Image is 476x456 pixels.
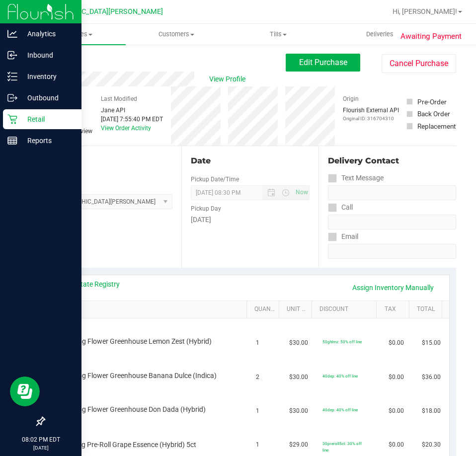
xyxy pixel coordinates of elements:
a: Total [417,305,438,313]
inline-svg: Reports [7,136,17,146]
span: $0.00 [389,440,404,450]
span: 1 [256,338,259,348]
span: 50ghlmz: 50% off line [322,339,362,344]
p: Inventory [17,71,77,82]
span: FD 3.5g Flower Greenhouse Banana Dulce (Indica) [62,371,217,380]
a: SKU [59,305,242,313]
a: Unit Price [287,305,308,313]
p: Retail [17,113,77,125]
p: Analytics [17,28,77,40]
span: 1 [256,406,259,416]
span: $15.00 [422,338,441,348]
span: $18.00 [422,406,441,416]
a: Discount [319,305,373,313]
span: FD 3.5g Flower Greenhouse Don Dada (Hybrid) [62,405,206,414]
input: Format: (999) 999-9999 [328,215,456,229]
span: $30.00 [289,373,308,382]
span: Hi, [PERSON_NAME]! [393,7,457,15]
div: Date [191,155,310,167]
span: 40dep: 40% off line [322,374,358,379]
label: Email [328,229,358,244]
a: Tills [228,24,329,45]
inline-svg: Retail [7,114,17,124]
a: Customers [126,24,228,45]
span: $0.00 [389,406,404,416]
span: $0.00 [389,373,404,382]
span: 2 [256,373,259,382]
a: Tax [385,305,405,313]
button: Edit Purchase [286,54,360,72]
div: Flourish External API [343,106,399,122]
p: 08:02 PM EDT [4,435,77,444]
div: Pre-Order [417,97,447,107]
span: $0.00 [389,338,404,348]
p: Reports [17,135,77,147]
label: Last Modified [101,94,137,103]
span: FD 3.5g Flower Greenhouse Lemon Zest (Hybrid) [62,337,212,346]
span: Customers [126,30,227,39]
input: Format: (999) 999-9999 [328,185,456,200]
label: Call [328,200,353,215]
iframe: Resource center [10,377,40,406]
a: Quantity [254,305,275,313]
span: Edit Purchase [299,58,347,67]
p: [DATE] [4,444,77,452]
div: Back Order [417,109,450,119]
span: $30.00 [289,406,308,416]
span: FT 0.5g Pre-Roll Grape Essence (Hybrid) 5ct [62,440,196,450]
p: Inbound [17,49,77,61]
span: $20.30 [422,440,441,450]
span: 30preroll5ct: 30% off line [322,441,362,453]
span: 40dep: 40% off line [322,407,358,412]
span: Deliveries [353,30,407,39]
a: View State Registry [60,279,120,289]
p: Original ID: 316704310 [343,115,399,122]
span: 1 [256,440,259,450]
div: Replacement [417,121,456,131]
span: Awaiting Payment [400,31,462,42]
span: $30.00 [289,338,308,348]
div: Delivery Contact [328,155,456,167]
label: Text Message [328,171,384,185]
div: Jane API [101,106,163,115]
a: Assign Inventory Manually [346,279,440,296]
p: Outbound [17,92,77,104]
span: $29.00 [289,440,308,450]
inline-svg: Analytics [7,29,17,39]
label: Pickup Day [191,204,221,213]
span: [GEOGRAPHIC_DATA][PERSON_NAME] [40,7,163,16]
a: View Order Activity [101,125,151,132]
a: Deliveries [329,24,431,45]
label: Origin [343,94,359,103]
span: Tills [228,30,329,39]
div: Location [44,155,172,167]
label: Pickup Date/Time [191,175,239,184]
inline-svg: Outbound [7,93,17,103]
button: Cancel Purchase [382,54,456,73]
inline-svg: Inventory [7,72,17,81]
div: [DATE] [191,215,310,225]
inline-svg: Inbound [7,50,17,60]
div: [DATE] 7:55:40 PM EDT [101,115,163,124]
span: View Profile [209,74,249,84]
span: $36.00 [422,373,441,382]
